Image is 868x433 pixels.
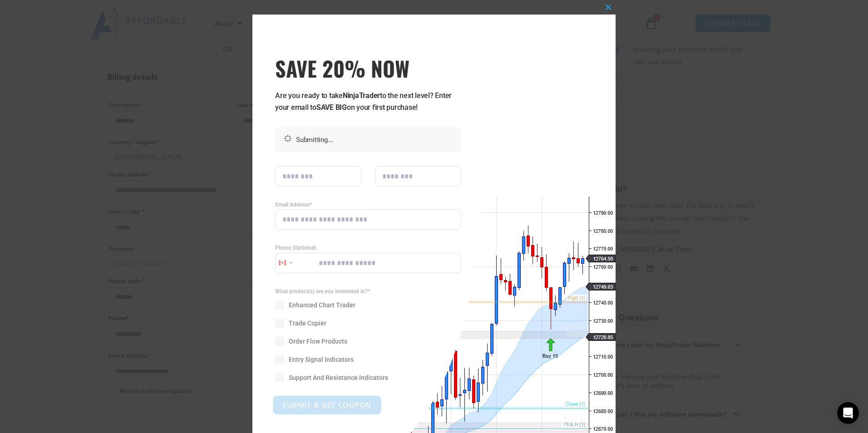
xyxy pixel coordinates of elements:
p: Submitting... [296,134,457,146]
div: Open Intercom Messenger [837,402,859,424]
h3: SAVE 20% NOW [275,55,461,81]
strong: NinjaTrader [343,91,380,100]
p: Are you ready to take to the next level? Enter your email to on your first purchase! [275,90,461,113]
strong: SAVE BIG [316,103,347,112]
